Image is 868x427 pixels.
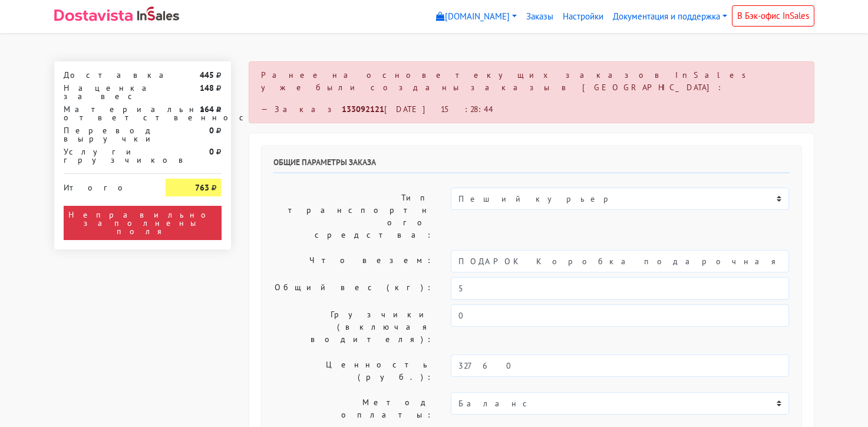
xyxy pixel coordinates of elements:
[200,70,214,80] strong: 445
[209,146,214,157] strong: 0
[209,125,214,136] strong: 0
[558,5,608,28] a: Настройки
[200,104,214,114] strong: 164
[55,71,157,79] div: Доставка
[265,304,443,350] label: Грузчики (включая водителя):
[55,147,157,164] div: Услуги грузчиков
[64,179,148,192] div: Итого
[608,5,732,28] a: Документация и поддержка
[137,6,180,21] img: InSales
[64,206,222,240] div: Неправильно заполнены поля
[522,5,558,28] a: Заказы
[55,126,157,143] div: Перевод выручки
[55,84,157,100] div: Наценка за вес
[265,250,443,272] label: Что везем:
[195,182,209,193] strong: 763
[265,277,443,300] label: Общий вес (кг):
[342,104,384,114] strong: 133092121
[265,354,443,387] label: Ценность (руб.):
[431,5,522,28] a: [DOMAIN_NAME]
[265,188,443,245] label: Тип транспортного средства:
[261,103,802,116] div: — Заказ [DATE] 15:28:44
[55,105,157,121] div: Материальная ответственность
[273,157,790,173] h6: Общие параметры заказа
[200,83,214,93] strong: 148
[54,9,133,21] img: Dostavista - срочная курьерская служба доставки
[261,69,802,94] p: Ранее на основе текущих заказов InSales уже были созданы заказы в [GEOGRAPHIC_DATA]:
[265,392,443,425] label: Метод оплаты:
[732,5,814,27] a: В Бэк-офис InSales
